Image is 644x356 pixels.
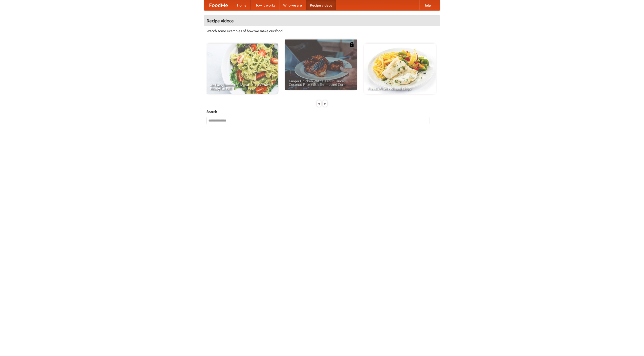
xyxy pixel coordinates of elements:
[207,44,278,94] a: An Easy, Summery Tomato Pasta That's Ready for Fall
[207,28,437,33] p: Watch some examples of how we make our food!
[364,44,436,94] a: French Fries Fish and Chips
[349,42,354,47] img: 483408.png
[233,0,251,10] a: Home
[368,87,432,90] span: French Fries Fish and Chips
[419,0,435,10] a: Help
[317,100,321,107] div: «
[323,100,327,107] div: »
[279,0,306,10] a: Who we are
[251,0,279,10] a: How it works
[207,109,437,114] h5: Search
[204,16,440,26] h4: Recipe videos
[306,0,336,10] a: Recipe videos
[210,83,274,90] span: An Easy, Summery Tomato Pasta That's Ready for Fall
[204,0,233,10] a: FoodMe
